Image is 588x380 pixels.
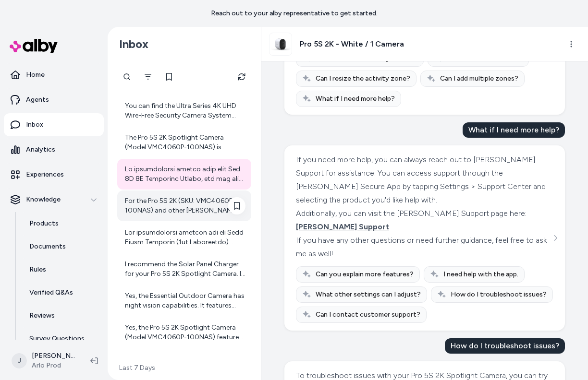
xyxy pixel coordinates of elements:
button: Filter [138,67,158,86]
button: Refresh [232,67,251,86]
div: What if I need more help? [463,122,565,138]
a: I recommend the Solar Panel Charger for your Pro 5S 2K Spotlight Camera. It is designed to keep y... [117,254,251,285]
p: Reach out to your alby representative to get started. [211,9,378,18]
img: pro5-1cam-w.png [269,33,292,55]
span: Can I contact customer support? [316,310,420,320]
img: alby Logo [10,39,58,53]
button: Knowledge [4,188,104,211]
span: What other settings can I adjust? [316,290,421,299]
span: Can I resize the activity zone? [316,74,410,83]
p: Rules [29,265,46,274]
a: You can find the Ultra Series 4K UHD Wire-Free Security Camera System User Manual and Installatio... [117,95,251,126]
a: Reviews [20,304,104,327]
div: Additionally, you can visit the [PERSON_NAME] Support page here: [296,207,553,234]
a: Yes, the Pro 5S 2K Spotlight Camera (Model VMC4060P-100NAS) features 12x digital zoom. It also ha... [117,317,251,348]
a: Home [4,63,104,86]
div: For the Pro 5S 2K (SKU: VMC4060P-100NAS) and other [PERSON_NAME] cameras, a subscription to an [P... [125,196,245,215]
p: Survey Questions [29,334,85,344]
span: Can you explain more features? [316,270,414,279]
div: You can find the Ultra Series 4K UHD Wire-Free Security Camera System User Manual and Installatio... [125,101,245,120]
span: Arlo Prod [32,361,75,370]
div: If you need more help, you can always reach out to [PERSON_NAME] Support for assistance. You can ... [296,153,553,207]
span: What if I need more help? [316,94,395,104]
a: Analytics [4,138,104,161]
p: Analytics [26,145,55,154]
span: Can I add multiple zones? [440,74,518,83]
a: Products [20,212,104,235]
p: Experiences [26,170,64,179]
a: Verified Q&As [20,281,104,304]
div: Yes, the Pro 5S 2K Spotlight Camera (Model VMC4060P-100NAS) features 12x digital zoom. It also ha... [125,323,245,342]
span: I need help with the app. [443,270,518,279]
p: Documents [29,242,66,251]
p: Verified Q&As [29,288,73,297]
div: Lo ipsumdolorsi ametco adip elit Sed 8D 8E Temporinc Utlabo, etd mag ali eni adminimve quisn: 6. ... [125,165,245,184]
a: Documents [20,235,104,258]
span: How do I troubleshoot issues? [451,290,547,299]
p: Inbox [26,120,43,130]
p: Agents [26,95,49,105]
a: Lo ipsumdolorsi ametco adip elit Sed 8D 8E Temporinc Utlabo, etd mag ali eni adminimve quisn: 6. ... [117,159,251,190]
button: J[PERSON_NAME]Arlo Prod [6,345,83,376]
p: Knowledge [26,195,61,204]
div: I recommend the Solar Panel Charger for your Pro 5S 2K Spotlight Camera. It is designed to keep y... [125,260,245,279]
div: How do I troubleshoot issues? [445,338,565,354]
button: See more [550,232,561,244]
h2: Inbox [119,37,148,51]
a: Yes, the Essential Outdoor Camera has night vision capabilities. It features color night vision, ... [117,285,251,316]
div: If you have any other questions or need further guidance, feel free to ask me as well! [296,234,553,261]
a: Rules [20,258,104,281]
a: Inbox [4,113,104,136]
a: Experiences [4,163,104,186]
a: Survey Questions [20,327,104,350]
a: Agents [4,88,104,111]
a: The Pro 5S 2K Spotlight Camera (Model VMC4060P-100NAS) is compatible with [PERSON_NAME] Base Stat... [117,127,251,158]
span: J [12,353,27,368]
div: Yes, the Essential Outdoor Camera has night vision capabilities. It features color night vision, ... [125,291,245,310]
span: [PERSON_NAME] Support [296,222,389,231]
h3: Pro 5S 2K - White / 1 Camera [300,38,404,50]
div: Lor ipsumdolorsi ametcon adi eli Sedd Eiusm Temporin (1ut Laboreetdo) magnaali eni admi veniam: q... [125,228,245,247]
p: [PERSON_NAME] [32,351,75,361]
p: Reviews [29,311,55,321]
a: For the Pro 5S 2K (SKU: VMC4060P-100NAS) and other [PERSON_NAME] cameras, a subscription to an [P... [117,190,251,221]
p: Products [29,219,59,228]
p: Home [26,70,45,80]
a: Lor ipsumdolorsi ametcon adi eli Sedd Eiusm Temporin (1ut Laboreetdo) magnaali eni admi veniam: q... [117,222,251,253]
div: The Pro 5S 2K Spotlight Camera (Model VMC4060P-100NAS) is compatible with [PERSON_NAME] Base Stat... [125,133,245,152]
p: Last 7 Days [117,363,251,373]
